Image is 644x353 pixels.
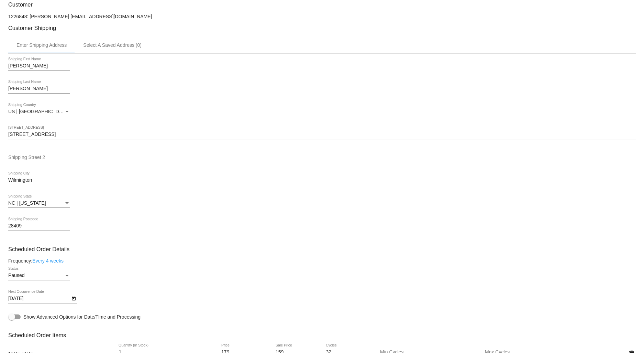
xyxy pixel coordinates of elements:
[8,25,636,31] h3: Customer Shipping
[8,109,70,115] mat-select: Shipping Country
[8,86,70,92] input: Shipping Last Name
[8,132,636,137] input: Shipping Street 1
[8,201,70,206] mat-select: Shipping State
[8,109,69,114] span: US | [GEOGRAPHIC_DATA]
[8,1,636,8] h3: Customer
[8,246,636,253] h3: Scheduled Order Details
[83,42,142,48] div: Select A Saved Address (0)
[70,295,77,302] button: Open calendar
[8,200,46,206] span: NC | [US_STATE]
[8,155,636,160] input: Shipping Street 2
[23,313,141,320] span: Show Advanced Options for Date/Time and Processing
[8,63,70,69] input: Shipping First Name
[8,178,70,183] input: Shipping City
[8,14,636,19] p: 1226848: [PERSON_NAME] [EMAIL_ADDRESS][DOMAIN_NAME]
[8,296,70,301] input: Next Occurrence Date
[8,272,24,278] span: Paused
[32,258,64,264] a: Every 4 weeks
[8,273,70,278] mat-select: Status
[8,258,636,264] div: Frequency:
[8,327,636,339] h3: Scheduled Order Items
[8,223,70,229] input: Shipping Postcode
[16,42,67,48] div: Enter Shipping Address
